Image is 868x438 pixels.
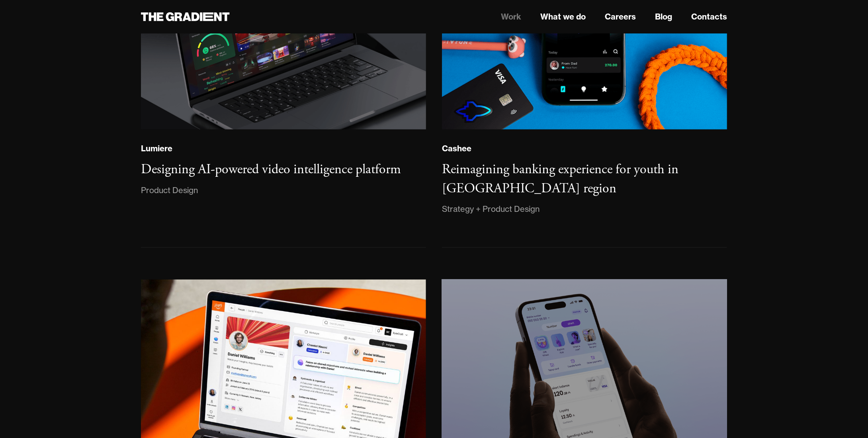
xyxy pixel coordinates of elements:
[501,11,521,23] a: Work
[141,143,172,154] div: Lumiere
[442,161,678,197] h3: Reimagining banking experience for youth in [GEOGRAPHIC_DATA] region
[442,203,540,215] div: Strategy + Product Design
[605,11,636,23] a: Careers
[655,11,672,23] a: Blog
[540,11,586,23] a: What we do
[141,184,198,197] div: Product Design
[141,161,401,178] h3: Designing AI-powered video intelligence platform
[691,11,727,23] a: Contacts
[442,143,471,154] div: Cashee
